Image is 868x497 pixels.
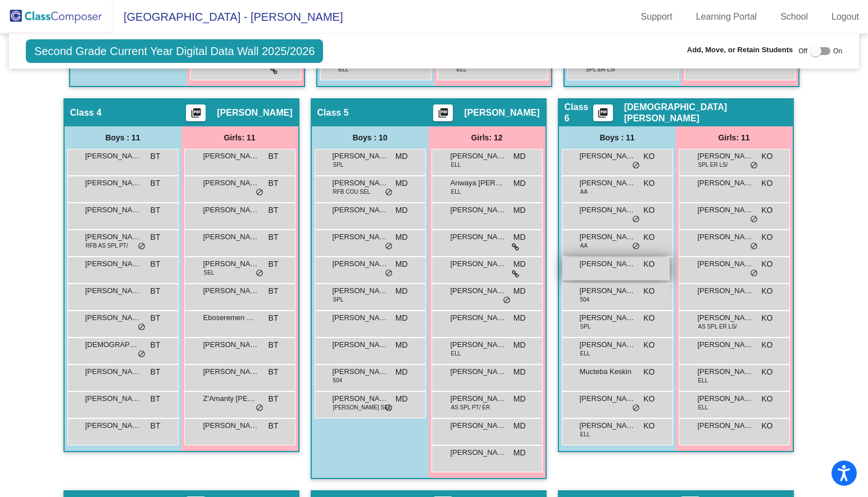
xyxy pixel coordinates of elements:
span: MD [513,258,526,270]
span: MD [396,231,408,243]
span: [PERSON_NAME] [85,258,142,270]
button: Print Students Details [186,104,206,121]
span: ELL [457,65,467,74]
div: Boys : 11 [65,126,181,149]
span: BT [151,366,161,378]
div: Girls: 11 [676,126,793,149]
span: [DEMOGRAPHIC_DATA][PERSON_NAME] [85,339,142,350]
span: [PERSON_NAME] [203,258,260,270]
span: [PERSON_NAME] [85,366,142,377]
mat-icon: picture_as_pdf [437,107,450,123]
span: MD [396,285,408,297]
span: do_not_disturb_alt [385,269,393,278]
span: do_not_disturb_alt [256,188,263,197]
span: [PERSON_NAME] [451,366,507,377]
span: SPL [333,161,344,169]
span: BT [269,204,279,216]
span: KO [643,393,655,405]
button: Print Students Details [433,104,453,121]
span: MD [396,177,408,189]
span: KO [761,151,772,162]
span: KO [761,231,772,243]
span: BT [151,285,161,297]
span: [PERSON_NAME] [85,151,142,162]
span: do_not_disturb_alt [256,269,263,278]
span: MD [513,393,526,405]
span: BT [269,258,279,270]
span: ELL [580,430,590,439]
span: [PERSON_NAME] [203,420,260,431]
div: Girls: 11 [181,126,298,149]
span: ELL [451,161,461,169]
span: [PERSON_NAME] [333,204,389,216]
span: do_not_disturb_alt [256,404,263,413]
span: SEL [204,268,215,277]
span: [PERSON_NAME] [464,107,539,118]
span: do_not_disturb_alt [632,215,640,224]
span: 504 [333,376,343,385]
span: RFB AS SPL PT/ [86,241,128,250]
span: [PERSON_NAME] [698,151,754,162]
span: AS SPL ER LS/ [698,322,737,331]
span: KO [761,393,772,405]
span: [PERSON_NAME] [333,339,389,350]
span: Class 6 [565,102,593,124]
span: [PERSON_NAME] [451,420,507,431]
span: Z'Amanty [PERSON_NAME] [203,393,260,404]
span: BT [269,151,279,162]
span: [PERSON_NAME] [451,151,507,162]
span: [PERSON_NAME] [333,366,389,377]
span: BT [151,151,161,162]
span: [PERSON_NAME] [333,393,389,404]
mat-icon: picture_as_pdf [596,107,610,123]
span: [PERSON_NAME] [580,393,636,404]
span: KO [643,177,655,189]
span: do_not_disturb_alt [385,242,393,251]
span: [PERSON_NAME] [333,285,389,297]
span: [PERSON_NAME] [333,258,389,270]
span: do_not_disturb_alt [138,350,146,359]
span: SPL ER LS/ [698,161,728,169]
span: [DEMOGRAPHIC_DATA][PERSON_NAME] [624,102,787,124]
span: Add, Move, or Retain Students [687,44,793,56]
span: BT [269,285,279,297]
span: do_not_disturb_alt [385,188,393,197]
span: [PERSON_NAME] [PERSON_NAME] [698,177,754,189]
span: BT [269,393,279,405]
span: Anwaya [PERSON_NAME] [451,177,507,189]
span: MD [513,447,526,459]
span: [PERSON_NAME] SEL [333,403,392,412]
span: MD [513,420,526,432]
span: BT [269,177,279,189]
button: Print Students Details [593,104,613,121]
span: AA [580,241,588,250]
span: KO [643,312,655,324]
span: On [833,46,842,56]
span: MD [513,177,526,189]
span: BT [269,312,279,324]
span: Off [798,46,807,56]
span: [PERSON_NAME] [85,285,142,297]
span: 504 [580,295,590,304]
span: [PERSON_NAME] [580,151,636,162]
span: [PERSON_NAME] [451,393,507,404]
span: BT [269,231,279,243]
span: [PERSON_NAME] [451,285,507,297]
span: [PERSON_NAME] [203,204,260,216]
span: SPL [580,322,591,331]
a: School [771,8,817,26]
span: do_not_disturb_alt [750,161,758,170]
span: [PERSON_NAME] [203,339,260,350]
span: ELL [339,65,349,74]
span: [PERSON_NAME] [580,231,636,243]
span: [PERSON_NAME]-Sing [580,312,636,323]
span: KO [761,204,772,216]
span: MD [396,258,408,270]
span: do_not_disturb_alt [632,404,640,413]
span: ELL [698,376,708,385]
span: MD [513,151,526,162]
span: do_not_disturb_alt [138,242,146,251]
span: do_not_disturb_alt [503,296,511,305]
span: [PERSON_NAME] [333,312,389,323]
a: Support [632,8,681,26]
